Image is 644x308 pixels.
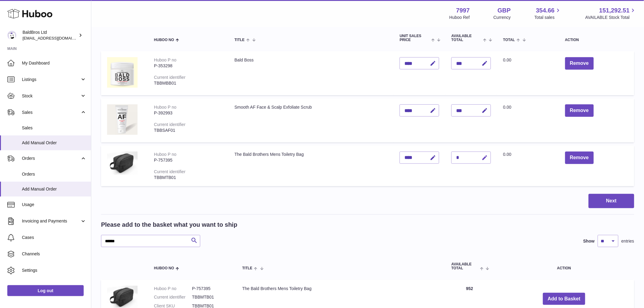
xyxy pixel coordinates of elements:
label: Show [583,238,595,244]
a: 151,292.51 AVAILABLE Stock Total [585,6,637,20]
span: Cases [22,235,86,240]
div: Action [565,38,628,42]
strong: GBP [498,6,511,15]
div: Current identifier [154,169,186,174]
span: Add Manual Order [22,140,86,146]
span: Unit Sales Price [400,34,430,42]
span: Title [235,38,245,42]
span: Sales [22,125,86,131]
span: Orders [22,171,86,177]
span: 151,292.51 [599,6,630,15]
div: P-353298 [154,63,222,69]
span: Total [503,38,515,42]
span: Huboo no [154,38,174,42]
span: Settings [22,268,86,273]
button: Add to Basket [543,293,586,305]
div: Huboo P no [154,105,177,110]
span: 0.00 [503,58,511,62]
span: 354.66 [536,6,555,15]
img: internalAdmin-7997@internal.huboo.com [7,31,16,40]
span: Channels [22,251,86,257]
dt: Current identifier [154,294,192,300]
span: Orders [22,156,80,161]
button: Remove [565,152,594,164]
img: The Bald Brothers Mens Toiletry Bag [107,152,138,175]
h2: Please add to the basket what you want to ship [101,221,237,229]
dd: P-757395 [192,286,230,292]
div: P-757395 [154,157,222,163]
td: The Bald Brothers Mens Toiletry Bag [229,145,394,186]
td: Smooth AF Face & Scalp Exfoliate Scrub [229,98,394,142]
span: Stock [22,93,80,99]
div: P-392993 [154,110,222,116]
div: TBBSAF01 [154,128,222,133]
div: Current identifier [154,75,186,80]
dt: Huboo P no [154,286,192,292]
span: Huboo no [154,266,174,270]
span: AVAILABLE Stock Total [585,15,637,20]
span: [EMAIL_ADDRESS][DOMAIN_NAME] [23,36,89,40]
strong: 7997 [456,6,470,15]
span: Usage [22,202,86,208]
button: Next [589,194,634,208]
a: 354.66 Total sales [534,6,562,20]
span: AVAILABLE Total [451,262,478,270]
img: Bald Boss [107,57,138,88]
span: Invoicing and Payments [22,218,80,224]
dd: TBBMTB01 [192,294,230,300]
th: Action [494,256,634,276]
span: Title [242,266,252,270]
span: Sales [22,110,80,115]
span: AVAILABLE Total [451,34,481,42]
span: 0.00 [503,152,511,157]
div: BaldBros Ltd [23,30,77,41]
div: Huboo P no [154,152,177,157]
button: Remove [565,104,594,117]
span: Listings [22,77,80,82]
div: Current identifier [154,122,186,127]
span: 0.00 [503,105,511,110]
div: TBBMTB01 [154,175,222,180]
td: Bald Boss [229,51,394,95]
a: Log out [7,285,84,296]
img: Smooth AF Face & Scalp Exfoliate Scrub [107,104,138,135]
div: Huboo Ref [450,15,470,20]
span: My Dashboard [22,60,86,66]
button: Remove [565,57,594,70]
span: Total sales [534,15,562,20]
div: TBBMBB01 [154,80,222,86]
span: entries [621,238,634,244]
span: Add Manual Order [22,186,86,192]
div: Huboo P no [154,58,177,62]
div: Currency [494,15,511,20]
